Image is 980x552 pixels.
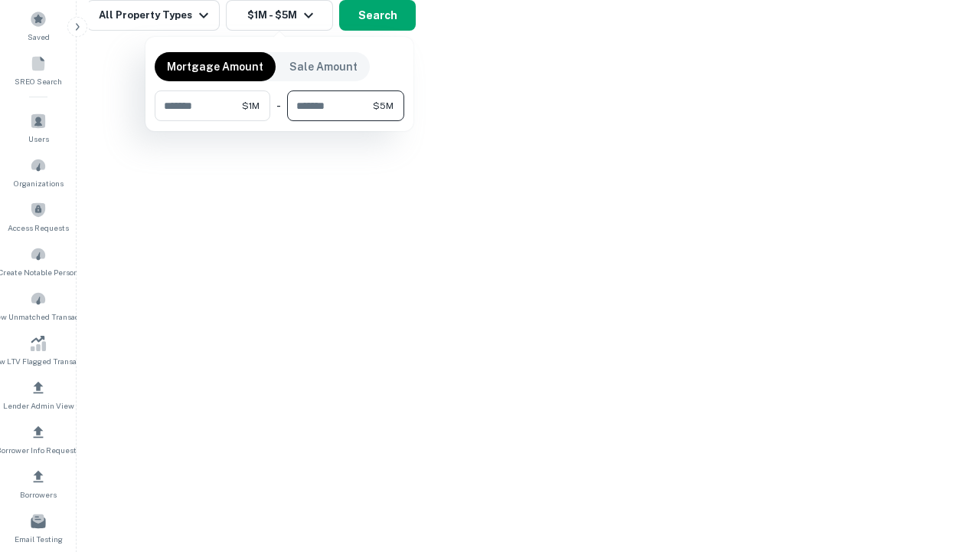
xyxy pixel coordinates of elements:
[289,58,358,75] p: Sale Amount
[903,429,980,503] iframe: Chat Widget
[242,99,260,113] span: $1M
[276,90,281,121] div: -
[167,58,263,75] p: Mortgage Amount
[373,99,394,113] span: $5M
